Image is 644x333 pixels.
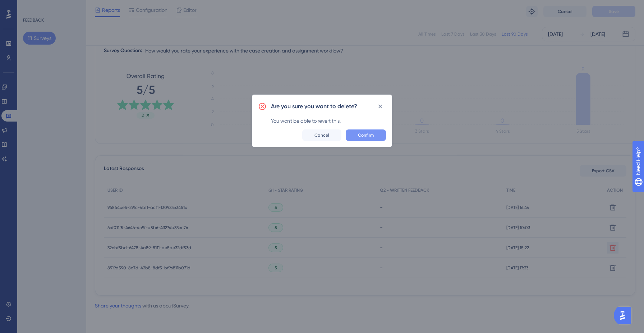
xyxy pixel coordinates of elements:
h2: Are you sure you want to delete? [271,102,357,111]
span: Confirm [358,132,374,138]
iframe: UserGuiding AI Assistant Launcher [614,305,635,326]
div: You won't be able to revert this. [271,117,386,125]
span: Cancel [314,132,329,138]
span: Need Help? [17,2,45,10]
